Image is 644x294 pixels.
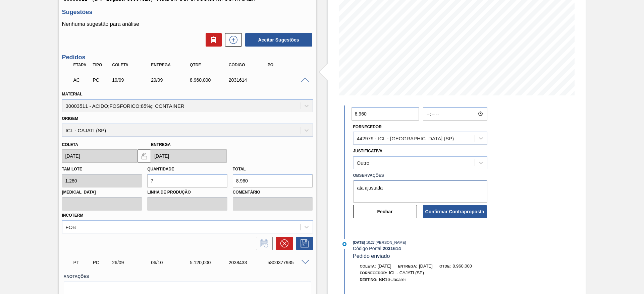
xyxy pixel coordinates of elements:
[62,213,84,218] label: Incoterm
[72,255,92,270] div: Pedido em Trânsito
[342,242,346,246] img: atual
[266,63,310,67] div: PO
[188,77,232,83] div: 8.960,000
[138,149,151,163] button: locked
[273,237,293,250] div: Cancelar pedido
[360,271,387,275] span: Fornecedor:
[245,33,312,47] button: Aceitar Sugestões
[233,167,246,171] label: Total
[202,33,222,47] div: Excluir Sugestões
[353,180,487,203] textarea: ata ajustada
[227,260,271,265] div: 2038433
[389,270,424,275] span: ICL - CAJATI (SP)
[227,77,271,83] div: 2031614
[452,264,472,269] span: 8.960,000
[62,92,83,96] label: Material
[188,63,232,67] div: Qtde
[293,237,313,250] div: Salvar Pedido
[62,149,138,163] input: dd/mm/yyyy
[149,63,193,67] div: Entrega
[357,160,370,166] div: Outro
[383,246,401,251] strong: 2031614
[110,260,154,265] div: 26/09/2025
[439,264,451,268] span: Qtde:
[72,63,92,67] div: Etapa
[188,260,232,265] div: 5.120,000
[151,149,227,163] input: dd/mm/yyyy
[147,188,227,197] label: Linha de Produção
[360,264,376,268] span: Coleta:
[353,125,382,129] label: Fornecedor
[110,77,154,83] div: 19/09/2025
[423,205,487,218] button: Confirmar Contraproposta
[266,260,310,265] div: 5800377935
[253,237,273,250] div: Informar alteração no pedido
[62,54,313,61] h3: Pedidos
[62,116,78,121] label: Origem
[353,240,365,244] span: [DATE]
[147,167,174,171] label: Quantidade
[233,188,313,197] label: Comentário
[227,63,271,67] div: Código
[62,188,142,197] label: [MEDICAL_DATA]
[419,264,433,269] span: [DATE]
[62,21,313,27] p: Nenhuma sugestão para análise
[66,224,76,230] div: FOB
[357,136,454,141] div: 442979 - ICL - [GEOGRAPHIC_DATA] (SP)
[375,240,406,244] span: : [PERSON_NAME]
[151,142,171,147] label: Entrega
[110,63,154,67] div: Coleta
[72,73,92,87] div: Aguardando Composição de Carga
[398,264,417,268] span: Entrega:
[365,241,375,244] span: - 10:27
[353,149,383,153] label: Justificativa
[353,246,512,251] div: Código Portal:
[353,205,417,218] button: Fechar
[149,260,193,265] div: 06/10/2025
[360,278,378,282] span: Destino:
[91,63,111,67] div: Tipo
[62,142,78,147] label: Coleta
[62,9,313,16] h3: Sugestões
[91,260,111,265] div: Pedido de Compra
[242,32,313,47] div: Aceitar Sugestões
[64,272,311,282] label: Anotações
[378,264,391,269] span: [DATE]
[91,77,111,83] div: Pedido de Compra
[149,77,193,83] div: 29/09/2025
[353,253,390,259] span: Pedido enviado
[73,260,90,265] p: PT
[379,277,406,282] span: BR16-Jacareí
[73,77,90,83] p: AC
[222,33,242,47] div: Nova sugestão
[62,167,82,171] label: Tam lote
[353,171,487,180] label: Observações
[140,152,148,160] img: locked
